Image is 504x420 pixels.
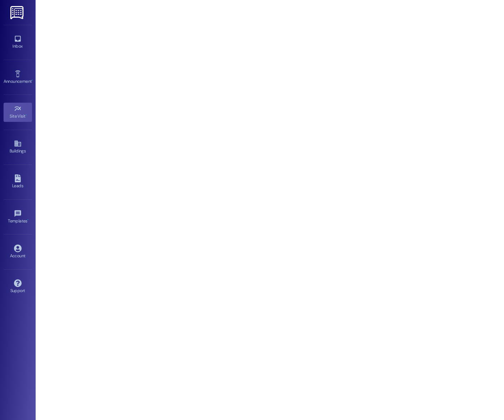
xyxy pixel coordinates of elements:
a: Inbox [4,33,32,52]
span: • [32,78,33,83]
a: Account [4,242,32,262]
a: Support [4,277,32,296]
a: Site Visit • [4,103,32,122]
span: • [27,217,28,222]
a: Templates • [4,208,32,227]
a: Buildings [4,138,32,157]
a: Leads [4,172,32,192]
span: • [26,113,27,118]
img: ResiDesk Logo [10,6,25,19]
